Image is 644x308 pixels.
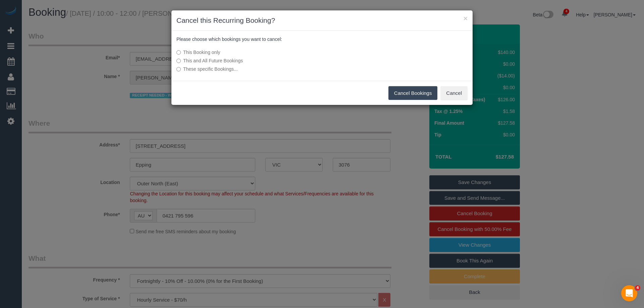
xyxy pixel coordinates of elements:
[176,49,367,56] label: This Booking only
[176,15,468,25] h3: Cancel this Recurring Booking?
[176,57,367,64] label: This and All Future Bookings
[176,50,181,55] input: This Booking only
[176,36,468,43] p: Please choose which bookings you want to cancel:
[621,285,637,301] iframe: Intercom live chat
[176,59,181,63] input: This and All Future Bookings
[440,86,468,100] button: Cancel
[388,86,438,100] button: Cancel Bookings
[176,66,367,72] label: These specific Bookings...
[635,285,640,291] span: 4
[464,15,468,22] button: ×
[176,67,181,71] input: These specific Bookings...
